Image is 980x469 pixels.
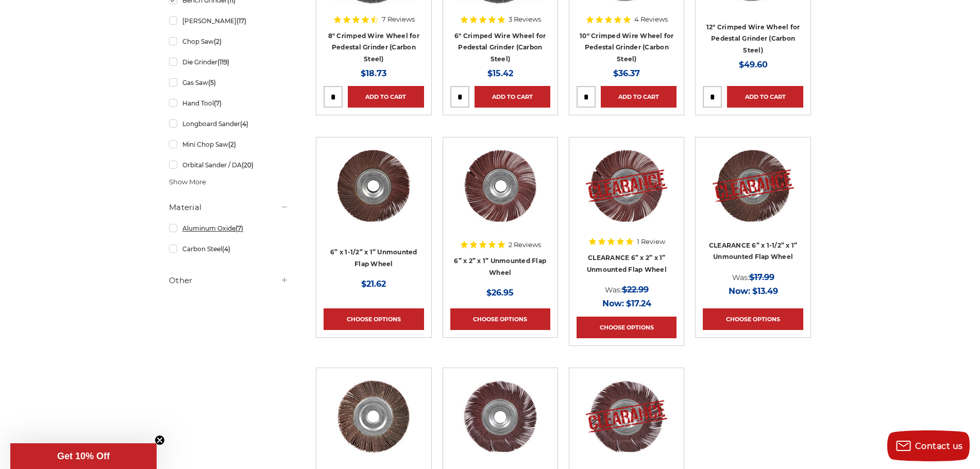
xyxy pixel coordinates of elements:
span: Contact us [915,441,963,451]
span: $17.99 [749,272,774,282]
span: $36.37 [613,68,640,78]
a: Choose Options [324,308,424,330]
span: (119) [217,58,229,66]
span: 4 Reviews [634,16,668,23]
a: 6" Crimped Wire Wheel for Pedestal Grinder (Carbon Steel) [454,32,546,63]
a: Orbital Sander / DA [169,156,289,174]
img: 6" x 2" x 1" unmounted flap wheel [459,145,542,227]
a: 6" x 2" x 1" unmounted flap wheel [450,145,550,245]
a: Carbon Steel [169,240,289,258]
a: CLEARANCE 6” x 2” x 1” Unmounted Flap Wheel [587,254,667,273]
span: (5) [208,79,216,86]
img: 4" x 1" x 5/8" aluminum oxide unmounted flap wheel [332,375,415,458]
img: CLEARANCE 6” x 1-1/2” x 1” Unmounted Flap Wheel [712,145,795,227]
h5: Other [169,274,289,287]
a: Gas Saw [169,74,289,92]
a: Longboard Sander [169,115,289,133]
span: 7 Reviews [382,16,415,23]
div: Was: [577,283,677,297]
img: CLEARANCE 6” x 2” x 1” Unmounted Flap Wheel [585,145,668,227]
a: 8" Crimped Wire Wheel for Pedestal Grinder (Carbon Steel) [328,32,419,63]
a: Die Grinder [169,53,289,71]
a: Aluminum Oxide [169,219,289,237]
button: Close teaser [155,435,165,445]
img: 6" x 1.5" x 1" unmounted flap wheel [332,145,415,227]
a: Add to Cart [348,86,424,108]
span: 1 Review [637,238,665,245]
div: Get 10% OffClose teaser [10,443,157,469]
span: 2 Reviews [509,241,541,248]
span: $15.42 [487,68,513,78]
a: Choose Options [577,317,677,338]
a: Hand Tool [169,94,289,112]
a: Add to Cart [601,86,677,108]
button: Contact us [887,430,970,461]
span: (17) [236,17,246,25]
span: $21.62 [361,279,386,289]
span: $49.60 [739,60,768,70]
a: Add to Cart [475,86,550,108]
span: (4) [240,120,248,128]
a: 12" Crimped Wire Wheel for Pedestal Grinder (Carbon Steel) [706,23,800,54]
span: Get 10% Off [57,451,110,461]
span: (20) [242,161,254,169]
span: $17.24 [626,299,651,308]
span: (7) [235,224,243,232]
a: Mini Chop Saw [169,135,289,153]
span: (4) [222,245,230,253]
img: CLEARANCE 6” x 1” x 1” Unmounted Flap Wheel [585,375,668,458]
a: Add to Cart [727,86,803,108]
span: $22.99 [622,285,649,294]
span: (7) [214,99,222,107]
a: 10" Crimped Wire Wheel for Pedestal Grinder (Carbon Steel) [580,32,674,63]
span: $13.49 [752,286,778,296]
span: (2) [214,38,222,45]
img: 6" x 1" x 1" unmounted flap wheel [459,375,542,458]
a: Choose Options [450,308,550,330]
span: 3 Reviews [509,16,541,23]
a: CLEARANCE 6” x 2” x 1” Unmounted Flap Wheel [577,145,677,245]
a: CLEARANCE 6” x 1-1/2” x 1” Unmounted Flap Wheel [703,145,803,245]
a: 6” x 2” x 1” Unmounted Flap Wheel [454,257,546,276]
div: Was: [703,270,803,284]
span: $18.73 [361,68,386,78]
h5: Material [169,201,289,214]
a: Chop Saw [169,32,289,50]
a: 6” x 1-1/2” x 1” Unmounted Flap Wheel [330,248,417,268]
span: Show More [169,177,206,187]
span: Now: [602,299,624,308]
a: 6" x 1.5" x 1" unmounted flap wheel [324,145,424,245]
span: $26.95 [486,288,514,298]
span: (2) [228,141,236,148]
a: Choose Options [703,308,803,330]
a: [PERSON_NAME] [169,12,289,30]
span: Now: [729,286,750,296]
